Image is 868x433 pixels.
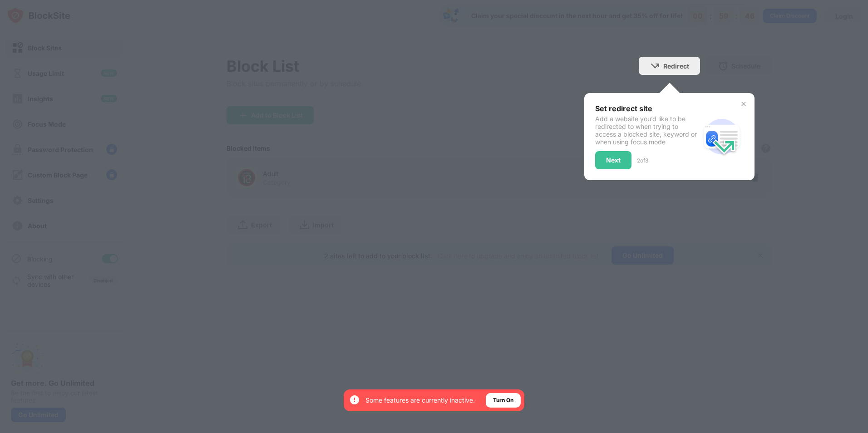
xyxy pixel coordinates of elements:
[595,104,700,113] div: Set redirect site
[365,396,475,405] div: Some features are currently inactive.
[606,157,621,164] div: Next
[595,115,700,146] div: Add a website you’d like to be redirected to when trying to access a blocked site, keyword or whe...
[663,62,689,70] div: Redirect
[740,100,747,108] img: x-button.svg
[637,157,648,164] div: 2 of 3
[493,396,513,405] div: Turn On
[349,394,360,405] img: error-circle-white.svg
[700,115,744,158] img: redirect.svg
